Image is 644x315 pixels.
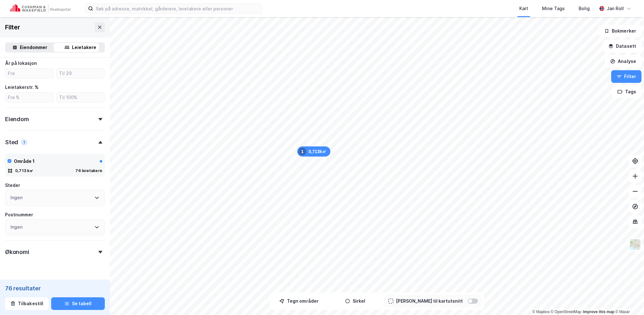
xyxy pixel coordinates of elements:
div: Map marker [297,146,331,157]
div: Ingen [10,194,22,201]
div: 0,713 k㎡ [15,168,33,173]
div: 76 resultater [5,285,105,292]
button: Filter [611,70,641,83]
a: Mapbox [532,310,550,314]
div: Kart [519,5,528,12]
input: Fra % [5,93,53,102]
img: cushman-wakefield-realkapital-logo.202ea83816669bd177139c58696a8fa1.svg [10,4,70,13]
div: Ingen [10,223,22,231]
div: Område 1 [14,157,35,165]
button: Datasett [603,40,641,52]
div: [PERSON_NAME] til kartutsnitt [396,297,463,305]
div: Filter [5,22,20,32]
div: Jan Roll [607,5,624,12]
div: Økonomi [5,248,29,256]
div: Sted [5,139,18,146]
div: År på lokasjon [5,59,37,67]
div: Mine Tags [542,5,565,12]
div: 1 [21,139,27,145]
input: Til 29 [57,69,104,78]
div: 1 [299,148,306,155]
button: Bokmerker [599,25,641,37]
input: Til 100% [57,93,104,102]
button: Analyse [605,55,641,68]
button: Tilbakestill [5,297,49,310]
img: Z [629,238,641,250]
button: Sirkel [328,295,382,307]
input: Søk på adresse, matrikkel, gårdeiere, leietakere eller personer [93,4,262,13]
button: Tags [612,85,641,98]
div: Eiendommer [20,44,47,51]
button: Se tabell [51,297,105,310]
div: Eiendom [5,115,29,123]
input: Fra [5,69,53,78]
div: Postnummer [5,211,33,219]
div: Leietakerstr. % [5,83,39,91]
button: Tegn områder [272,295,326,307]
div: Kontrollprogram for chat [612,285,644,315]
div: Steder [5,182,20,189]
div: Leietakere [72,44,96,51]
a: OpenStreetMap [551,310,581,314]
div: Bolig [579,5,590,12]
div: 76 leietakere [75,168,102,173]
iframe: Chat Widget [612,285,644,315]
a: Improve this map [583,310,614,314]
